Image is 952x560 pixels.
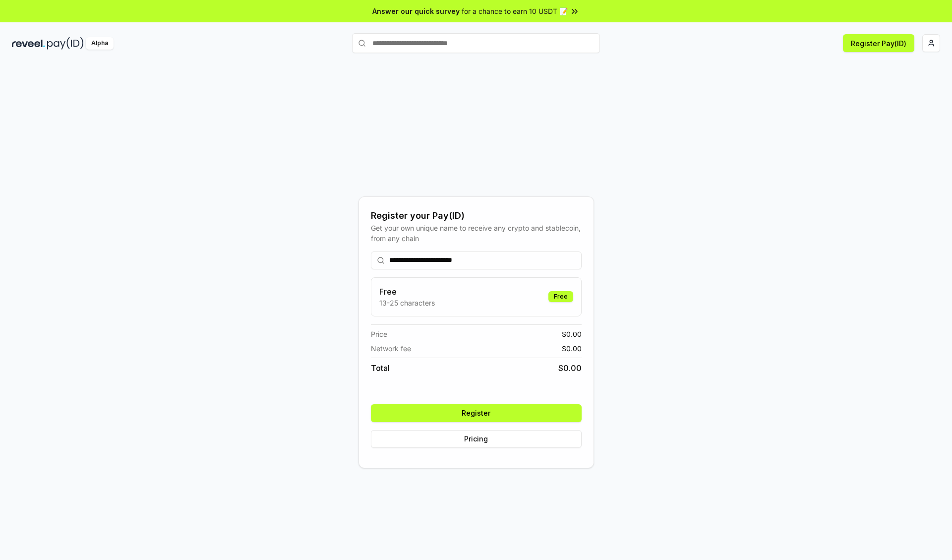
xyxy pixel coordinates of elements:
[462,6,568,16] span: for a chance to earn 10 USDT 📝
[843,34,914,52] button: Register Pay(ID)
[548,291,573,302] div: Free
[562,343,582,354] span: $ 0.00
[558,362,582,374] span: $ 0.00
[371,209,582,223] div: Register your Pay(ID)
[371,343,411,354] span: Network fee
[371,404,582,422] button: Register
[12,37,45,50] img: reveel_dark
[371,329,387,339] span: Price
[86,37,114,50] div: Alpha
[372,6,460,16] span: Answer our quick survey
[379,298,435,308] p: 13-25 characters
[379,286,435,298] h3: Free
[47,37,84,50] img: pay_id
[371,362,390,374] span: Total
[371,223,582,244] div: Get your own unique name to receive any crypto and stablecoin, from any chain
[562,329,582,339] span: $ 0.00
[371,430,582,448] button: Pricing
